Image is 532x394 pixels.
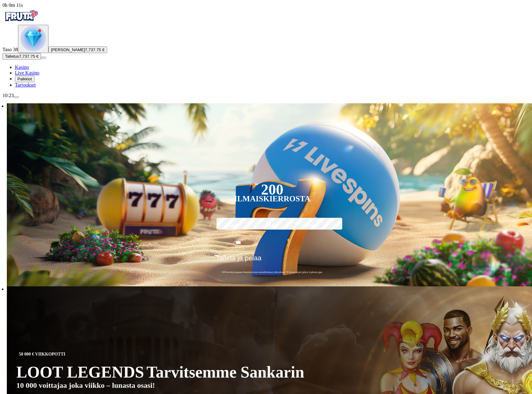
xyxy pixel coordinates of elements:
span: 10:23 [2,93,14,98]
button: Talleta ja pelaa [214,254,330,267]
label: 150 € [254,217,290,235]
span: 50 000 € VIIKKOPOTTI [16,351,68,358]
button: [PERSON_NAME]7,737.75 € [48,47,107,53]
span: € [219,252,221,256]
span: Palkkiot [17,77,32,81]
div: Ilmaiskierrosta [234,195,311,203]
a: Fruta [2,19,40,25]
img: Fruta [2,8,40,24]
a: poker-chip iconLive Kasino [15,70,39,75]
nav: Primary [2,8,530,88]
button: menu [14,96,19,98]
span: 7,737.75 € [19,54,39,59]
span: 200 kierrätysvapaata ilmaiskierrosta ensitalletuksen yhteydessä. 50 kierrosta per päivä, 4 päivän... [214,271,330,274]
span: Live Kasino [15,70,39,75]
a: gift-inverted iconTarjoukset [15,82,36,87]
span: Kasino [15,65,29,70]
img: level unlocked [20,26,46,51]
span: Tarjoukset [15,82,36,87]
span: [PERSON_NAME] [51,47,85,52]
span: user session time [2,2,23,8]
a: diamond iconKasino [15,65,29,70]
label: 250 € [293,217,330,235]
span: LOOT LEGENDS [16,363,144,381]
span: Talleta ja pelaa [216,254,261,266]
button: reward iconPalkkiot [15,76,34,82]
span: Taso 38 [2,47,18,52]
label: 50 € [215,217,251,235]
button: Talletusplus icon7,737.75 € [2,53,41,60]
span: € [288,237,289,243]
div: 200 [261,186,283,193]
span: 10 000 voittajaa joka viikko – lunasta osasi! [16,381,155,390]
span: Tarvitsemme Sankarin [147,364,304,380]
span: 7,737.75 € [85,47,105,52]
button: level unlocked [18,25,48,53]
button: menu [41,57,46,59]
span: Talletus [5,54,19,59]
